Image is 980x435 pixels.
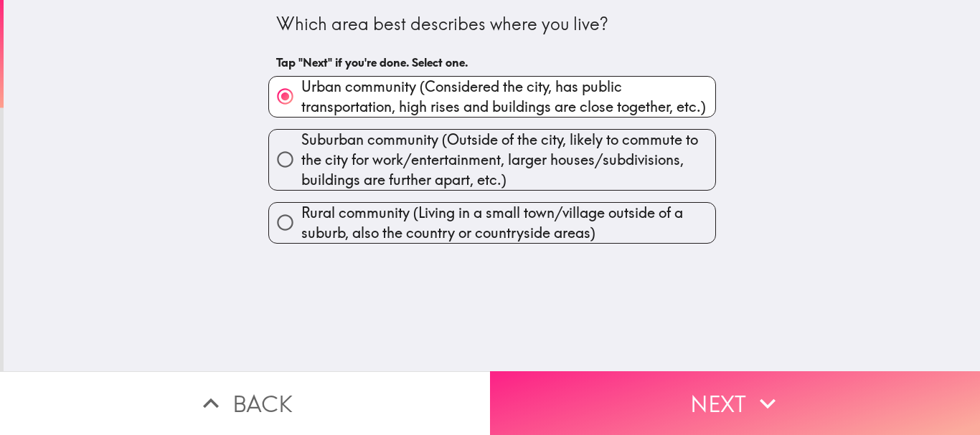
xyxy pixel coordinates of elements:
[276,54,708,70] h6: Tap "Next" if you're done. Select one.
[301,203,715,243] span: Rural community (Living in a small town/village outside of a suburb, also the country or countrys...
[269,130,715,190] button: Suburban community (Outside of the city, likely to commute to the city for work/entertainment, la...
[490,371,980,435] button: Next
[269,203,715,243] button: Rural community (Living in a small town/village outside of a suburb, also the country or countrys...
[301,130,715,190] span: Suburban community (Outside of the city, likely to commute to the city for work/entertainment, la...
[276,12,708,37] div: Which area best describes where you live?
[269,77,715,117] button: Urban community (Considered the city, has public transportation, high rises and buildings are clo...
[301,77,715,117] span: Urban community (Considered the city, has public transportation, high rises and buildings are clo...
